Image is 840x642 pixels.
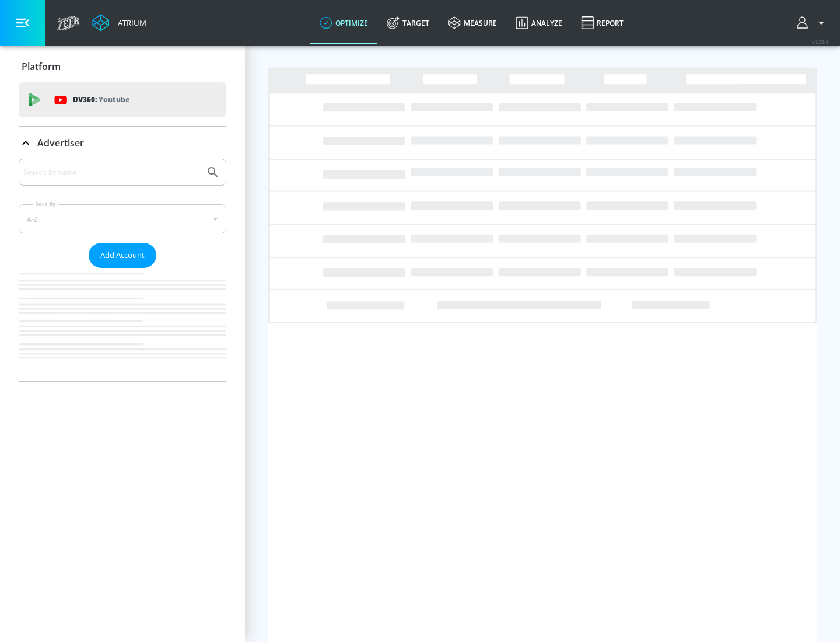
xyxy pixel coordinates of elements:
div: Advertiser [19,159,226,381]
a: measure [439,2,506,44]
div: Platform [19,50,226,83]
div: A-Z [19,204,226,233]
a: optimize [310,2,377,44]
div: Atrium [113,18,146,28]
a: Analyze [506,2,572,44]
span: v 4.25.4 [812,39,828,45]
input: Search by name [23,165,200,180]
label: Sort By [33,200,58,208]
nav: list of Advertiser [19,268,226,381]
a: Target [377,2,439,44]
span: Add Account [100,249,145,262]
a: Atrium [92,14,146,32]
div: DV360: Youtube [19,82,226,117]
p: Platform [22,60,61,73]
a: Report [572,2,633,44]
button: Add Account [89,243,156,268]
p: DV360: [73,93,129,106]
p: Youtube [99,93,129,106]
div: Advertiser [19,127,226,159]
p: Advertiser [37,137,84,149]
